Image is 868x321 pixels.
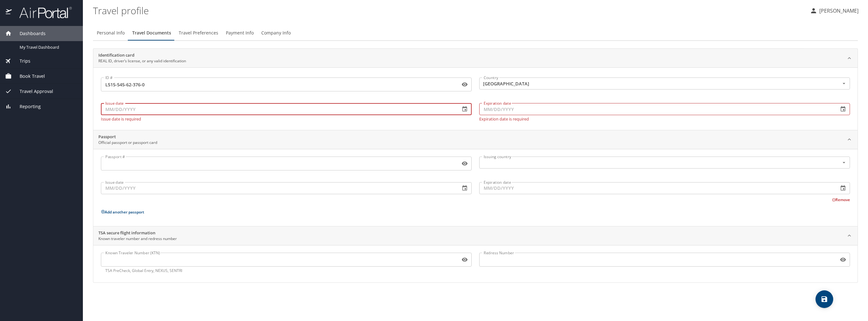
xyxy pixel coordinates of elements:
p: [PERSON_NAME] [817,7,859,15]
button: Open [840,80,848,87]
div: Identification cardREAL ID, driver’s license, or any valid identification [93,49,858,68]
img: airportal-logo.png [12,6,72,19]
span: Book Travel [12,73,45,80]
p: Known traveler number and redress number [98,236,177,242]
p: Expiration date is required [479,116,850,121]
h1: Travel profile [93,1,805,20]
p: Official passport or passport card [98,140,157,145]
span: Reporting [12,103,41,110]
span: Travel Documents [132,29,171,37]
input: MM/DD/YYYY [479,103,834,115]
button: Open [840,159,848,166]
button: Add another passport [101,209,144,215]
span: Trips [12,58,30,65]
span: Payment Info [226,29,254,37]
button: Remove [832,197,850,202]
span: Travel Preferences [179,29,218,37]
h2: TSA secure flight information [98,230,177,236]
span: Company Info [261,29,291,37]
p: TSA PreCheck, Global Entry, NEXUS, SENTRI [105,268,467,274]
div: PassportOfficial passport or passport card [93,130,858,149]
h2: Identification card [98,52,186,59]
span: My Travel Dashboard [20,44,75,50]
div: PassportOfficial passport or passport card [93,149,858,226]
div: TSA secure flight informationKnown traveler number and redress number [93,226,858,245]
button: [PERSON_NAME] [807,5,861,16]
input: MM/DD/YYYY [101,103,455,115]
span: Travel Approval [12,88,53,95]
p: REAL ID, driver’s license, or any valid identification [98,58,186,64]
p: Issue date is required [101,116,472,121]
input: MM/DD/YYYY [101,182,455,194]
img: icon-airportal.png [6,6,12,19]
span: Dashboards [12,30,46,37]
h2: Passport [98,134,157,140]
div: Identification cardREAL ID, driver’s license, or any valid identification [93,67,858,130]
span: Personal Info [97,29,125,37]
div: Profile [93,25,858,40]
input: MM/DD/YYYY [479,182,834,194]
div: TSA secure flight informationKnown traveler number and redress number [93,245,858,282]
button: save [815,290,833,308]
